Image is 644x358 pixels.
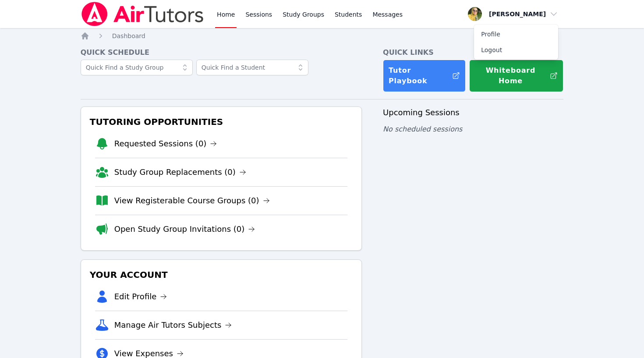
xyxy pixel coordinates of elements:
[383,47,563,58] h4: Quick Links
[474,42,558,58] button: Logout
[114,138,217,150] a: Requested Sessions (0)
[114,166,246,178] a: Study Group Replacements (0)
[81,2,205,26] img: Air Tutors
[112,32,145,39] span: Dashboard
[383,125,462,133] span: No scheduled sessions
[383,60,466,92] a: Tutor Playbook
[112,32,145,40] a: Dashboard
[383,106,563,119] h3: Upcoming Sessions
[81,32,564,40] nav: Breadcrumb
[469,60,563,92] button: Whiteboard Home
[88,114,354,130] h3: Tutoring Opportunities
[196,60,308,75] input: Quick Find a Student
[81,47,362,58] h4: Quick Schedule
[114,319,232,331] a: Manage Air Tutors Subjects
[474,26,558,42] a: Profile
[88,267,354,283] h3: Your Account
[114,291,167,303] a: Edit Profile
[81,60,193,75] input: Quick Find a Study Group
[114,195,270,207] a: View Registerable Course Groups (0)
[372,10,403,19] span: Messages
[114,223,255,235] a: Open Study Group Invitations (0)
